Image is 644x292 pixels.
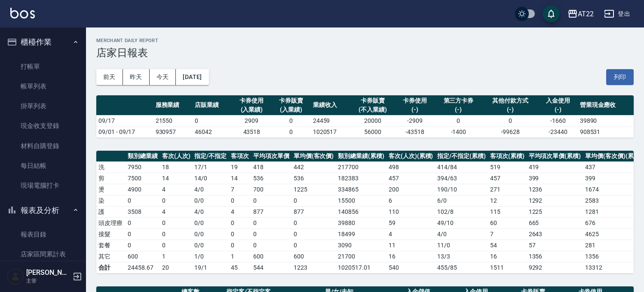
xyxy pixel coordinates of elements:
td: 0 [251,228,291,240]
td: 54 [488,240,527,251]
th: 指定/不指定 [192,151,229,162]
td: 519 [488,161,527,173]
th: 客次(人次)(累積) [386,151,435,162]
a: 每日結帳 [3,156,83,176]
th: 店販業績 [193,95,232,116]
td: 12 [488,195,527,206]
h5: [PERSON_NAME] [26,268,70,277]
td: 14 / 0 [192,173,229,184]
td: 1225 [527,206,583,217]
td: 0 [126,228,160,240]
th: 單均價(客次價) [291,151,336,162]
td: 908531 [578,126,634,137]
td: 399 [527,173,583,184]
td: 15500 [336,195,386,206]
div: (-) [540,105,576,114]
button: 櫃檯作業 [3,31,83,53]
h2: Merchant Daily Report [96,38,634,43]
td: 414 / 84 [435,161,488,173]
td: 21550 [153,115,193,126]
td: 0 [251,217,291,228]
a: 現金收支登錄 [3,116,83,136]
button: 前天 [96,69,123,85]
td: 4 [160,184,193,195]
td: 200 [386,184,435,195]
td: 接髮 [96,228,126,240]
button: save [543,5,560,22]
td: 455/85 [435,262,488,273]
td: 7500 [126,173,160,184]
td: 4900 [126,184,160,195]
th: 服務業績 [153,95,193,116]
td: 0 [482,115,538,126]
td: 45 [229,262,251,273]
td: 0 [126,240,160,251]
td: 418 [251,161,291,173]
td: 43518 [232,126,272,137]
td: 0 [229,217,251,228]
td: 281 [583,240,644,251]
td: 457 [488,173,527,184]
td: 6 [386,195,435,206]
td: 4 [386,228,435,240]
td: 46042 [193,126,232,137]
td: 182383 [336,173,386,184]
td: 24458.67 [126,262,160,273]
td: 140856 [336,206,386,217]
td: 877 [251,206,291,217]
td: 11 / 0 [435,240,488,251]
td: 700 [251,184,291,195]
td: 57 [527,240,583,251]
div: (-) [397,105,432,114]
td: 2909 [232,115,272,126]
td: 110 [386,206,435,217]
th: 平均項次單價 [251,151,291,162]
button: AT22 [564,5,597,23]
div: 卡券使用 [234,96,270,105]
td: 套餐 [96,240,126,251]
td: 39880 [336,217,386,228]
div: (-) [485,105,536,114]
td: 頭皮理療 [96,217,126,228]
td: 4625 [583,228,644,240]
td: 60 [488,217,527,228]
td: 536 [291,173,336,184]
td: 0 [271,115,311,126]
td: 600 [251,251,291,262]
th: 營業現金應收 [578,95,634,116]
div: (-) [437,105,480,114]
a: 帳單列表 [3,76,83,96]
td: 護 [96,206,126,217]
td: 19 [229,161,251,173]
td: 0 [291,228,336,240]
td: 600 [126,251,160,262]
td: 498 [386,161,435,173]
td: 染 [96,195,126,206]
td: 56000 [350,126,395,137]
td: 0 [193,115,232,126]
td: 4 [160,206,193,217]
td: 1 [229,251,251,262]
td: 16 [386,251,435,262]
td: 1223 [291,262,336,273]
td: 13312 [583,262,644,273]
td: 9292 [527,262,583,273]
td: -23440 [538,126,578,137]
td: 3508 [126,206,160,217]
td: 0 [291,217,336,228]
button: 昨天 [123,69,150,85]
td: -2909 [395,115,435,126]
td: 燙 [96,184,126,195]
td: 676 [583,217,644,228]
img: Logo [10,8,35,18]
td: 394 / 63 [435,173,488,184]
td: 334865 [336,184,386,195]
td: 0 [271,126,311,137]
td: 442 [291,161,336,173]
td: 0 [291,195,336,206]
td: 1292 [527,195,583,206]
td: 剪 [96,173,126,184]
td: 1281 [583,206,644,217]
div: 卡券使用 [397,96,432,105]
td: 3090 [336,240,386,251]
